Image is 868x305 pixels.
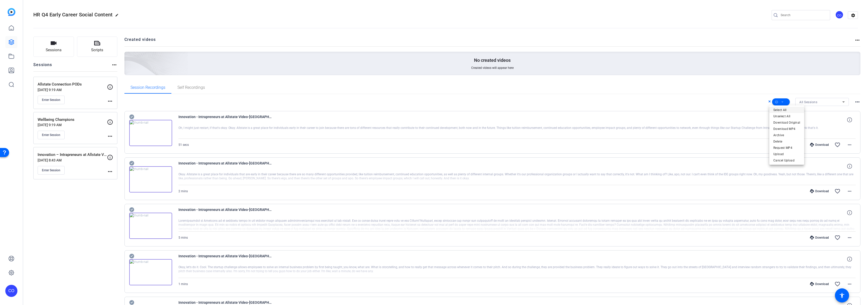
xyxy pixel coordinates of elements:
[773,157,800,163] span: Cancel Upload
[773,113,800,119] span: Unselect All
[773,132,800,138] span: Archive
[773,151,800,157] span: Upload
[773,138,800,145] span: Delete
[773,126,800,132] span: Download MP4
[773,120,800,126] span: Download Original
[773,107,800,113] span: Select All
[773,145,800,151] span: Request MP4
